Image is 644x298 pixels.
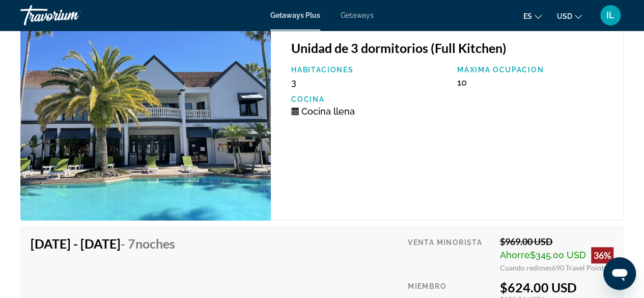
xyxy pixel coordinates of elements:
div: 36% [591,247,613,263]
span: Cocina llena [301,106,355,117]
div: $969.00 USD [500,236,613,247]
a: Getaways Plus [270,11,320,19]
span: 3 [291,77,296,88]
a: Getaways [341,11,374,19]
iframe: Botón para iniciar la ventana de mensajería [603,257,636,290]
a: Travorium [20,2,122,29]
button: Change currency [557,9,582,23]
h4: [DATE] - [DATE] [31,236,175,251]
span: noches [135,236,175,251]
p: Máxima ocupacion [457,66,613,74]
span: USD [557,12,572,20]
span: IL [606,10,614,20]
p: Habitaciones [291,66,447,74]
span: Cuando redimes [500,263,552,272]
img: 8615O01X.jpg [20,30,271,221]
span: 690 Travel Points [552,263,607,272]
span: es [523,12,532,20]
span: $345.00 USD [530,250,586,260]
div: Venta minorista [408,236,492,272]
button: User Menu [597,5,624,26]
div: $624.00 USD [500,280,613,295]
span: 10 [457,77,467,88]
h3: Unidad de 3 dormitorios (Full Kitchen) [291,40,613,56]
p: Cocina [291,95,447,103]
button: Change language [523,9,542,23]
span: Ahorre [500,250,530,260]
span: - 7 [121,236,175,251]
